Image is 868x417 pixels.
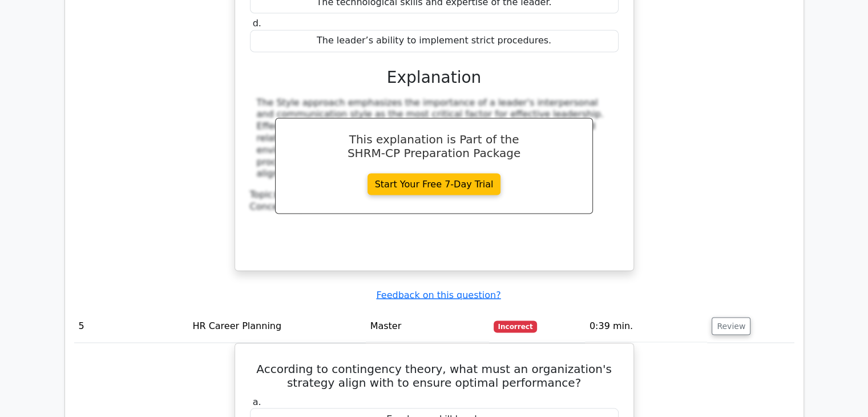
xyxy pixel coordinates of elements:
[366,310,489,342] td: Master
[368,173,501,195] a: Start Your Free 7-Day Trial
[257,97,612,180] div: The Style approach emphasizes the importance of a leader's interpersonal and communication style ...
[250,201,619,212] div: Concept:
[494,320,538,332] span: Incorrect
[250,30,619,52] div: The leader’s ability to implement strict procedures.
[712,317,750,335] button: Review
[376,289,500,300] a: Feedback on this question?
[585,310,707,342] td: 0:39 min.
[253,18,261,29] span: d.
[250,189,619,201] div: Topic:
[253,396,261,407] span: a.
[188,310,365,342] td: HR Career Planning
[257,68,612,87] h3: Explanation
[249,362,620,389] h5: According to contingency theory, what must an organization's strategy align with to ensure optima...
[74,310,188,342] td: 5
